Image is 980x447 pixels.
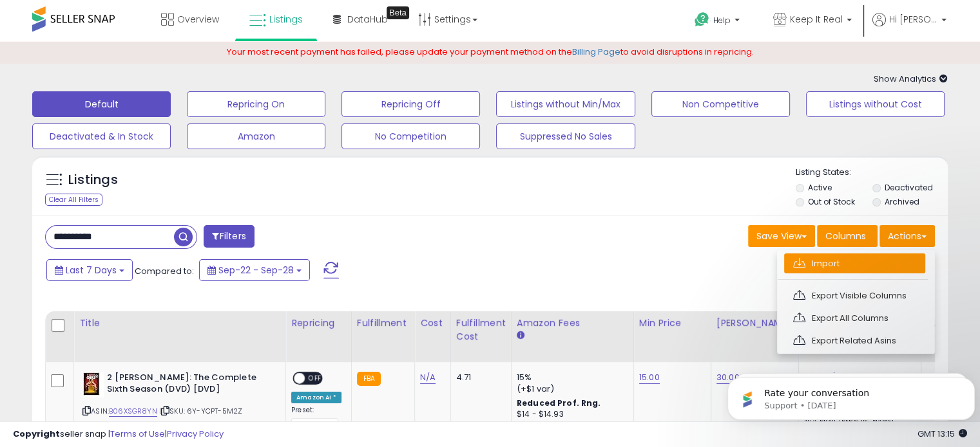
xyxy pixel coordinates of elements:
[517,330,524,342] small: Amazon Fees.
[784,308,925,328] a: Export All Columns
[110,428,165,440] a: Terms of Use
[187,123,325,149] button: Amazon
[135,265,194,277] span: Compared to:
[716,316,793,330] div: [PERSON_NAME]
[784,331,925,351] a: Export Related Asins
[713,15,731,26] span: Help
[790,13,843,26] span: Keep It Real
[159,406,242,416] span: | SKU: 6Y-YCPT-5M2Z
[748,225,815,247] button: Save View
[825,230,866,242] span: Columns
[13,428,224,441] div: seller snap | |
[387,6,409,19] div: Tooltip anchor
[684,2,753,42] a: Help
[872,13,946,42] a: Hi [PERSON_NAME]
[341,123,480,149] button: No Competition
[572,46,620,58] a: Billing Page
[716,371,740,384] a: 30.00
[305,372,325,383] span: OFF
[32,123,171,149] button: Deactivated & In Stock
[879,225,935,247] button: Actions
[32,91,171,117] button: Default
[82,372,276,432] div: ASIN:
[227,46,754,58] span: Your most recent payment has failed, please update your payment method on the to avoid disruption...
[66,264,117,277] span: Last 7 Days
[808,182,832,193] label: Active
[107,372,264,399] b: 2 [PERSON_NAME]: The Complete Sixth Season (DVD) [DVD]
[651,91,790,117] button: Non Competitive
[291,316,346,330] div: Repricing
[694,12,710,28] i: Get Help
[82,372,104,397] img: 510eE+vksvL._SL40_.jpg
[784,286,925,306] a: Export Visible Columns
[420,371,436,384] a: N/A
[347,13,388,26] span: DataHub
[204,225,254,248] button: Filters
[218,264,294,277] span: Sep-22 - Sep-28
[806,91,945,117] button: Listings without Cost
[199,259,310,281] button: Sep-22 - Sep-28
[357,316,409,330] div: Fulfillment
[517,397,601,408] b: Reduced Prof. Rng.
[517,409,624,420] div: $14 - $14.93
[109,406,157,417] a: B06XSGR8YN
[722,351,980,441] iframe: Intercom notifications message
[884,182,932,193] label: Deactivated
[46,259,133,281] button: Last 7 Days
[68,171,118,189] h5: Listings
[357,372,381,386] small: FBA
[639,371,660,384] a: 15.00
[187,91,325,117] button: Repricing On
[874,73,948,85] span: Show Analytics
[808,196,855,207] label: Out of Stock
[45,194,102,206] div: Clear All Filters
[517,372,624,383] div: 15%
[517,316,628,330] div: Amazon Fees
[291,392,341,403] div: Amazon AI *
[639,316,706,330] div: Min Price
[884,196,919,207] label: Archived
[291,406,341,435] div: Preset:
[496,91,635,117] button: Listings without Min/Max
[456,372,501,383] div: 4.71
[889,13,937,26] span: Hi [PERSON_NAME]
[796,167,948,179] p: Listing States:
[817,225,878,247] button: Columns
[784,253,925,273] a: Import
[269,13,303,26] span: Listings
[167,428,224,440] a: Privacy Policy
[517,383,624,395] div: (+$1 var)
[177,13,219,26] span: Overview
[13,428,60,440] strong: Copyright
[79,316,280,330] div: Title
[420,316,445,330] div: Cost
[341,91,480,117] button: Repricing Off
[456,316,506,343] div: Fulfillment Cost
[496,123,635,149] button: Suppressed No Sales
